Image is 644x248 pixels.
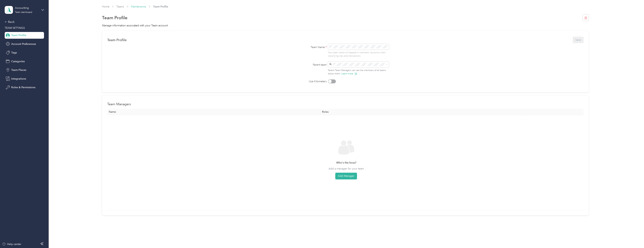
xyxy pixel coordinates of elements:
[5,26,25,30] span: TEAM SETTINGS
[328,51,389,58] p: Your team name will appear in members’ accounts when classifying trips and transactions.
[153,5,168,9] span: Team Profile
[328,69,386,75] span: Parent Team Managers can see the members of all teams below them.
[11,51,17,55] span: Tags
[329,167,364,171] span: Add a manager for your team
[102,24,589,27] div: Manage information associated with your Team account.
[107,38,127,42] div: Team Profile
[11,77,26,81] span: Integrations
[321,109,522,115] th: Roles
[102,5,109,8] a: Home
[293,79,327,83] label: Use Kilometers
[5,20,42,24] div: Back
[11,68,26,72] span: Team Places
[11,85,35,89] span: Roles & Permissions
[15,6,38,10] div: Accounting
[107,102,131,107] h2: Team Managers
[293,63,327,67] label: Parent team
[2,242,21,246] button: Help center
[336,161,356,165] span: Who's the boss?
[15,11,32,13] div: Team dashboard
[11,42,36,46] span: Account Preferences
[11,33,26,37] span: Team Profile
[623,227,644,248] iframe: Everlance-gr Chat Button Frame
[11,59,25,63] span: Categories
[131,5,146,8] a: Maintenance
[335,173,357,179] button: Add Manager
[341,72,357,75] button: Learn more
[293,45,327,49] label: Team Name
[107,109,321,115] th: Name
[102,16,127,20] h1: Team Profile
[116,5,124,8] a: Teams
